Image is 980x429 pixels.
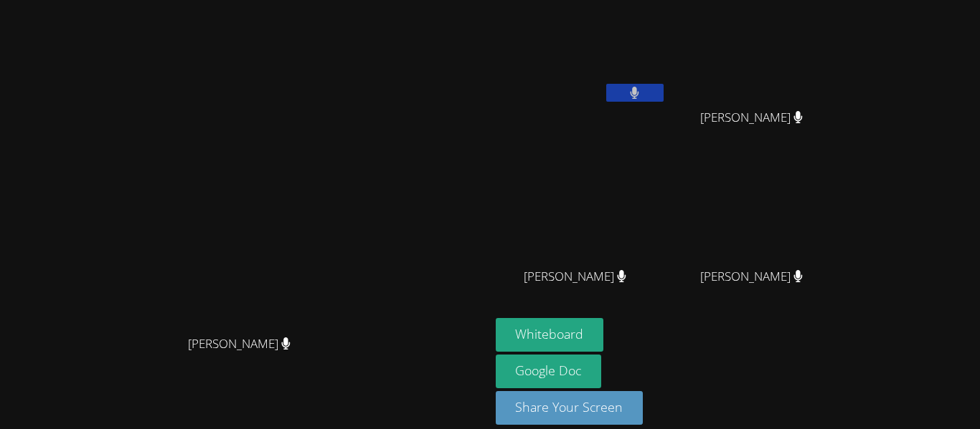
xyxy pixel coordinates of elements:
a: Google Doc [496,355,602,388]
span: [PERSON_NAME] [700,266,803,287]
button: Whiteboard [496,318,604,352]
button: Share Your Screen [496,391,644,425]
span: [PERSON_NAME] [188,334,291,355]
span: [PERSON_NAME] [524,266,626,287]
span: [PERSON_NAME] [700,107,803,128]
